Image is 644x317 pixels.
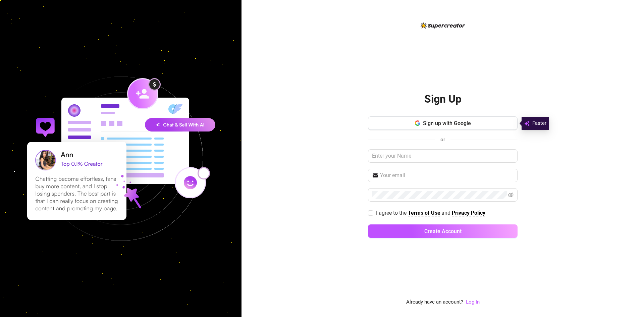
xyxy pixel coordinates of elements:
[368,224,518,238] button: Create Account
[408,210,440,217] a: Terms of Use
[466,298,480,306] a: Log In
[408,210,440,216] strong: Terms of Use
[423,120,471,126] span: Sign up with Google
[368,149,518,163] input: Enter your Name
[452,210,485,217] a: Privacy Policy
[440,137,445,143] span: or
[532,119,546,127] span: Faster
[421,22,465,29] img: logo-BBDzfeDw.svg
[424,92,462,106] h2: Sign Up
[466,299,480,305] a: Log In
[508,192,514,198] span: eye-invisible
[424,228,462,234] span: Create Account
[380,171,514,179] input: Your email
[406,298,463,306] span: Already have an account?
[368,116,518,130] button: Sign up with Google
[5,43,237,275] img: signup-background-D0MIrEPF.svg
[524,119,530,127] img: svg%3e
[376,210,408,216] span: I agree to the
[452,210,485,216] strong: Privacy Policy
[441,210,452,216] span: and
